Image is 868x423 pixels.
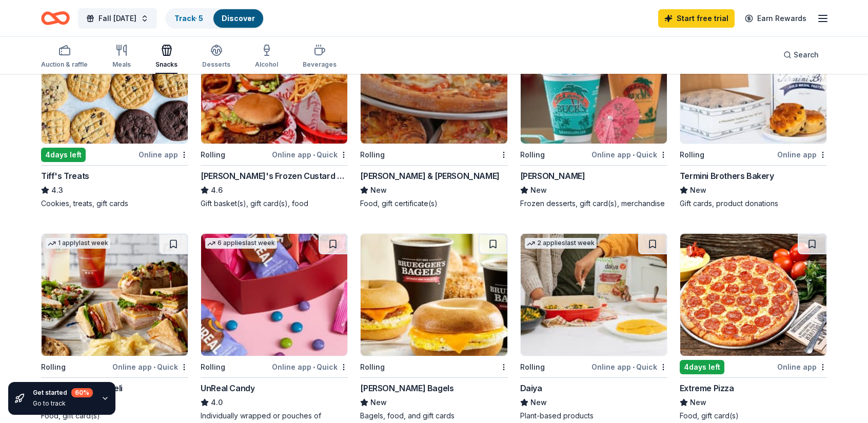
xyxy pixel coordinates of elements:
div: Meals [112,61,131,69]
a: Image for Tiff's Treats2 applieslast week4days leftOnline appTiff's Treats4.3Cookies, treats, gif... [41,21,188,209]
a: Image for Freddy's Frozen Custard & Steakburgers11 applieslast weekRollingOnline app•Quick[PERSON... [201,21,348,209]
div: Gift cards, product donations [680,198,827,209]
div: [PERSON_NAME]'s Frozen Custard & Steakburgers [201,170,348,182]
div: Online app [777,148,827,161]
a: Track· 5 [174,14,203,23]
div: Beverages [303,61,337,69]
div: Desserts [202,61,230,69]
div: Rolling [360,361,385,373]
span: • [153,363,155,371]
div: Online app [139,148,188,161]
div: Termini Brothers Bakery [680,170,774,182]
span: New [690,184,706,196]
img: Image for UnReal Candy [201,234,347,356]
a: Image for McAlister's Deli1 applylast weekRollingOnline app•Quick[PERSON_NAME] DeliNewFood, gift ... [41,233,188,421]
a: Discover [222,14,255,23]
div: Online app Quick [591,148,667,161]
button: Snacks [155,40,177,74]
div: Tiff's Treats [41,170,89,182]
div: [PERSON_NAME] [520,170,585,182]
span: 4.0 [211,396,223,409]
span: • [633,151,635,159]
div: Rolling [520,361,545,373]
span: • [313,363,315,371]
button: Beverages [303,40,337,74]
div: 2 applies last week [525,238,597,249]
span: New [370,184,387,196]
a: Start free trial [658,9,735,28]
div: Auction & raffle [41,61,88,69]
img: Image for Extreme Pizza [680,234,826,356]
div: Online app Quick [272,360,348,373]
button: Alcohol [255,40,278,74]
img: Image for Daiya [521,234,667,356]
div: Online app Quick [272,148,348,161]
div: Extreme Pizza [680,382,734,394]
img: Image for Termini Brothers Bakery [680,22,826,144]
button: Desserts [202,40,230,74]
a: Image for Bahama Buck's3 applieslast weekRollingOnline app•Quick[PERSON_NAME]NewFrozen desserts, ... [520,21,667,209]
span: New [370,396,387,409]
div: 6 applies last week [205,238,277,249]
div: Rolling [201,361,225,373]
div: 1 apply last week [46,238,110,249]
img: Image for Bahama Buck's [521,22,667,144]
a: Image for Bruegger's BagelsRolling[PERSON_NAME] BagelsNewBagels, food, and gift cards [360,233,507,421]
div: [PERSON_NAME] Bagels [360,382,453,394]
button: Fall [DATE] [78,8,157,29]
a: Home [41,6,70,30]
div: Snacks [155,61,177,69]
div: Cookies, treats, gift cards [41,198,188,209]
div: Gift basket(s), gift card(s), food [201,198,348,209]
img: Image for Freddy's Frozen Custard & Steakburgers [201,22,347,144]
div: Online app Quick [112,360,188,373]
span: 4.6 [211,184,223,196]
span: New [690,396,706,409]
div: 4 days left [41,148,86,162]
div: Bagels, food, and gift cards [360,411,507,421]
div: UnReal Candy [201,382,254,394]
div: Rolling [201,149,225,161]
img: Image for Tiff's Treats [42,22,188,144]
span: • [633,363,635,371]
div: Food, gift certificate(s) [360,198,507,209]
div: Rolling [360,149,385,161]
img: Image for Bruegger's Bagels [361,234,507,356]
div: Frozen desserts, gift card(s), merchandise [520,198,667,209]
span: Search [794,49,819,61]
button: Search [775,45,827,65]
button: Meals [112,40,131,74]
a: Image for Termini Brothers Bakery9 applieslast weekRollingOnline appTermini Brothers BakeryNewGif... [680,21,827,209]
div: Go to track [33,399,93,408]
div: Alcohol [255,61,278,69]
a: Image for Extreme Pizza4days leftOnline appExtreme PizzaNewFood, gift card(s) [680,233,827,421]
button: Track· 5Discover [165,8,264,29]
div: Rolling [41,361,66,373]
span: New [530,184,547,196]
a: Image for Daiya2 applieslast weekRollingOnline app•QuickDaiyaNewPlant-based products [520,233,667,421]
div: Rolling [680,149,704,161]
div: 60 % [71,388,93,397]
div: Daiya [520,382,542,394]
div: Online app [777,360,827,373]
div: Plant-based products [520,411,667,421]
div: 4 days left [680,360,724,374]
div: Online app Quick [591,360,667,373]
div: [PERSON_NAME] & [PERSON_NAME] [360,170,499,182]
img: Image for Sam & Louie's [361,22,507,144]
a: Image for Sam & Louie'sLocalRolling[PERSON_NAME] & [PERSON_NAME]NewFood, gift certificate(s) [360,21,507,209]
span: New [530,396,547,409]
span: • [313,151,315,159]
div: Get started [33,388,93,397]
img: Image for McAlister's Deli [42,234,188,356]
span: 4.3 [51,184,63,196]
div: Food, gift card(s) [680,411,827,421]
span: Fall [DATE] [98,12,136,25]
a: Earn Rewards [739,9,813,28]
div: Rolling [520,149,545,161]
button: Auction & raffle [41,40,88,74]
